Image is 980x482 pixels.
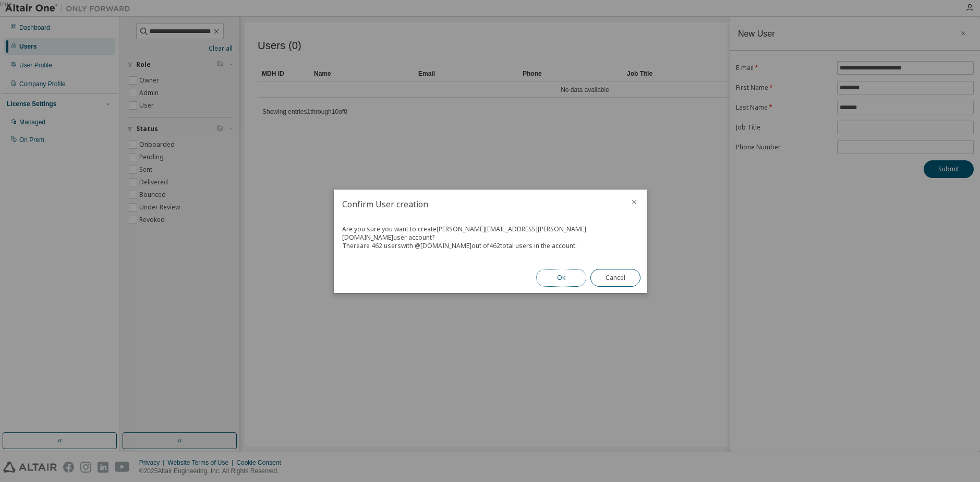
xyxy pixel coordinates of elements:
[590,269,640,287] button: Cancel
[630,198,638,206] button: close
[334,190,622,219] h2: Confirm User creation
[342,225,638,242] div: Are you sure you want to create [PERSON_NAME][EMAIL_ADDRESS][PERSON_NAME][DOMAIN_NAME] user account?
[342,242,638,250] div: There are 462 users with @ [DOMAIN_NAME] out of 462 total users in the account.
[536,269,586,287] button: Ok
